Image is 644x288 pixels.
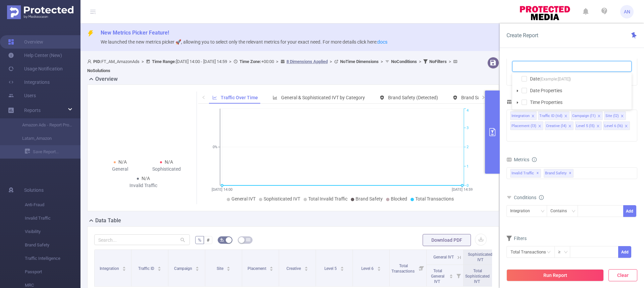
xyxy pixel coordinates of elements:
[465,269,490,284] span: Total Sophisticated IVT
[449,273,453,275] i: icon: caret-up
[118,159,127,165] span: N/A
[449,273,453,277] div: Sort
[122,266,126,270] div: Sort
[530,88,562,93] span: Date Properties
[227,268,230,270] i: icon: caret-down
[449,276,453,278] i: icon: caret-down
[196,268,199,270] i: icon: caret-down
[281,95,365,100] span: General & Sophisticated IVT by Category
[506,236,527,241] span: Filters
[356,196,383,201] span: Brand Safety
[417,250,426,286] i: Filter menu
[516,89,519,93] i: icon: caret-down
[564,250,568,255] i: icon: down
[506,32,538,39] span: Create Report
[269,266,273,270] div: Sort
[87,68,110,73] b: No Solutions
[24,108,41,113] span: Reports
[158,268,161,270] i: icon: caret-down
[340,266,344,268] i: icon: caret-up
[217,266,224,271] span: Site
[538,111,570,120] li: Traffic ID (tid)
[571,111,603,120] li: Campaign (l1)
[304,266,308,270] div: Sort
[174,266,193,271] span: Campaign
[575,121,602,130] li: Level 5 (l5)
[481,95,485,99] i: icon: right
[157,266,161,270] div: Sort
[530,76,571,81] span: Date
[25,265,80,279] span: Passport
[207,237,210,243] span: #
[25,252,80,265] span: Traffic Intelligence
[512,122,536,130] div: Placement (l3)
[558,246,565,257] div: ≥
[286,59,328,64] u: 8 Dimensions Applied
[377,268,381,270] i: icon: caret-down
[377,266,381,270] div: Sort
[165,159,173,165] span: N/A
[25,145,80,159] a: Save Report...
[196,266,199,268] i: icon: caret-up
[572,112,596,120] div: Campaign (l1)
[391,264,416,274] span: Total Transactions
[227,59,233,64] span: >
[25,198,80,212] span: Anti-Fraud
[379,59,385,64] span: >
[530,100,562,105] span: Time Properties
[545,121,574,130] li: Creative (l4)
[13,132,72,145] a: Latam_Amazon
[576,122,595,130] div: Level 5 (l5)
[429,59,447,64] b: No Filters
[195,266,199,270] div: Sort
[87,30,94,37] i: icon: thunderbolt
[506,157,529,162] span: Metrics
[516,101,519,104] i: icon: caret-down
[97,166,144,173] div: General
[100,266,120,271] span: Integration
[539,195,544,200] i: icon: info-circle
[454,265,463,286] i: Filter menu
[528,98,630,107] span: Time Properties
[221,95,258,100] span: Traffic Over Time
[539,112,562,120] div: Traffic ID (tid)
[142,176,150,181] span: N/A
[536,169,539,177] span: ✕
[212,95,217,100] i: icon: line-chart
[122,268,126,270] i: icon: caret-down
[324,266,338,271] span: Level 5
[361,266,375,271] span: Level 6
[95,217,121,225] h2: Data Table
[213,145,217,150] tspan: 0%
[528,86,630,95] span: Date Properties
[24,104,41,117] a: Reports
[273,95,277,100] i: icon: bar-chart
[340,268,344,270] i: icon: caret-down
[304,268,308,270] i: icon: caret-down
[514,62,515,70] input: filter select
[8,62,63,75] a: Usage Notification
[391,59,417,64] b: No Conditions
[226,266,230,270] div: Sort
[506,269,604,281] button: Run Report
[377,266,381,268] i: icon: caret-up
[467,164,469,169] tspan: 1
[514,195,544,200] span: Conditions
[510,121,543,130] li: Placement (l3)
[202,95,206,99] i: icon: left
[467,145,469,150] tspan: 2
[270,268,273,270] i: icon: caret-down
[8,35,43,49] a: Overview
[625,124,628,128] i: icon: close
[388,95,438,100] span: Brand Safety (Detected)
[274,59,280,64] span: >
[304,266,308,268] i: icon: caret-up
[546,122,567,130] div: Creative (l4)
[140,59,146,64] span: >
[87,59,93,64] i: icon: user
[621,114,624,118] i: icon: close
[25,225,80,238] span: Visibility
[538,124,541,128] i: icon: close
[423,234,471,246] button: Download PDF
[608,269,637,281] button: Clear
